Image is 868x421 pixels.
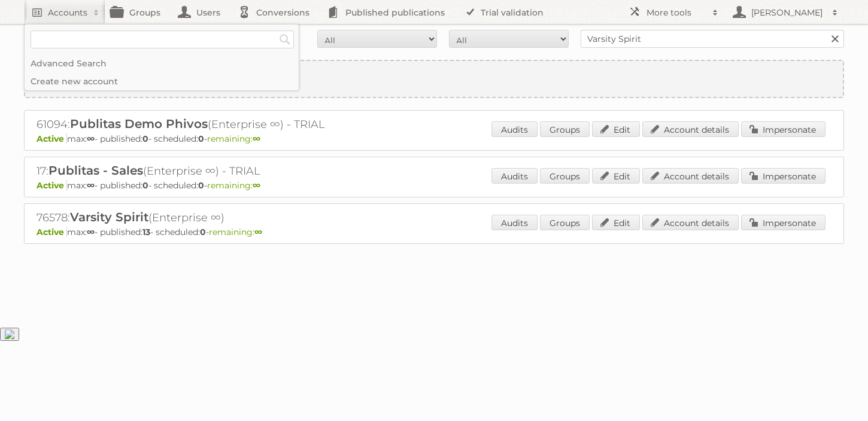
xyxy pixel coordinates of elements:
span: Varsity Spirit [70,210,148,224]
span: remaining: [207,133,260,144]
span: Active [37,180,67,191]
a: Advanced Search [25,54,299,72]
h2: [PERSON_NAME] [748,7,826,19]
strong: 13 [142,227,150,237]
h2: More tools [647,7,706,19]
strong: ∞ [253,133,260,144]
a: Account details [642,168,739,184]
a: Audits [491,121,538,137]
strong: 0 [200,227,206,237]
a: Edit [592,215,640,230]
a: Groups [540,121,590,137]
p: max: - published: - scheduled: - [37,180,831,191]
a: Audits [491,168,538,184]
strong: 0 [198,133,204,144]
h2: 17: (Enterprise ∞) - TRIAL [37,163,456,179]
h2: 61094: (Enterprise ∞) - TRIAL [37,117,456,132]
span: Active [37,227,67,237]
a: Groups [540,168,590,184]
span: Publitas Demo Phivos [70,117,208,131]
a: Audits [491,215,538,230]
strong: ∞ [253,180,260,191]
strong: ∞ [87,227,95,237]
a: Impersonate [741,215,825,230]
strong: ∞ [87,180,95,191]
h2: 76578: (Enterprise ∞) [37,210,456,225]
strong: 0 [142,180,148,191]
a: Groups [540,215,590,230]
span: Active [37,133,67,144]
strong: 0 [198,180,204,191]
a: Create new account [25,61,843,97]
a: Account details [642,121,739,137]
span: remaining: [209,227,262,237]
a: Create new account [25,72,299,90]
p: max: - published: - scheduled: - [37,227,831,237]
strong: ∞ [87,133,95,144]
a: Edit [592,121,640,137]
span: remaining: [207,180,260,191]
span: Publitas - Sales [48,163,143,178]
input: Search [276,30,294,48]
strong: ∞ [254,227,262,237]
a: Impersonate [741,168,825,184]
a: Impersonate [741,121,825,137]
p: max: - published: - scheduled: - [37,133,831,144]
h2: Accounts [48,7,87,19]
a: Edit [592,168,640,184]
strong: 0 [142,133,148,144]
a: Account details [642,215,739,230]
